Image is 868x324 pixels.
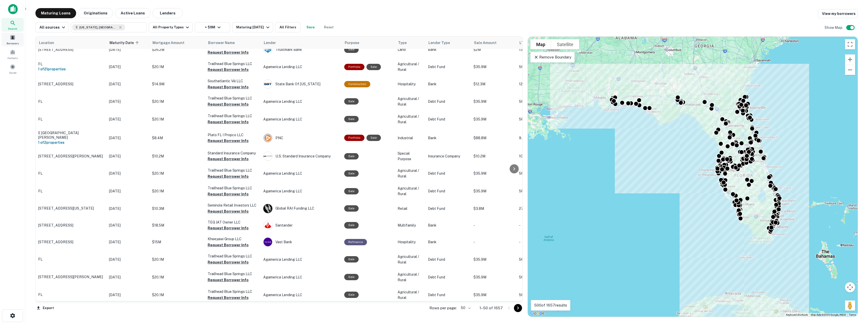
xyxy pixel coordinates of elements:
a: Borrowers [2,33,24,46]
p: Trailhead Blue Springs LLC [208,95,258,101]
p: Agricultural / Rural [398,114,423,125]
div: Sale [344,274,359,280]
button: Save your search to get updates of matches that match your search criteria. [302,22,319,32]
p: FL [38,292,104,297]
button: Request Borrower Info [208,242,249,248]
p: Agricultural / Rural [398,96,423,107]
span: Search [8,27,17,31]
p: Bank [428,135,468,141]
button: Maturing [DATE] [232,22,273,32]
p: [DATE] [109,171,147,176]
span: Mortgage Amount [153,40,191,46]
p: G R [265,206,271,211]
div: PNC [263,133,339,143]
button: Request Borrower Info [208,84,249,90]
div: State Bank Of [US_STATE] [263,79,339,89]
span: Lender [264,40,276,46]
p: $20.1M [152,99,203,104]
div: This loan purpose was for construction [344,81,370,87]
p: Agricultural / Rural [398,289,423,300]
img: picture [264,80,272,88]
button: Request Borrower Info [208,259,249,265]
p: $8.4M [152,135,203,141]
p: [STREET_ADDRESS][PERSON_NAME] [38,275,104,279]
img: capitalize-icon.png [8,4,18,14]
p: [DATE] [109,135,147,141]
p: FL [38,171,104,176]
p: Debt Fund [428,292,468,298]
span: Sale Amount [474,40,503,46]
p: - [473,239,514,245]
button: All Filters [275,22,300,32]
p: Agricultural / Rural [398,61,423,72]
p: $20.1M [152,274,203,280]
p: Bank [428,47,468,52]
span: Type [398,40,407,46]
span: Maturity Date [110,40,140,46]
p: $35.9M [473,292,514,298]
img: picture [264,221,272,230]
p: Southatlantic Viii LLC [208,78,258,84]
div: Sale [366,135,381,141]
button: Request Borrower Info [208,191,249,197]
p: Trailhead Blue Springs LLC [208,271,258,277]
p: Hospitality [398,81,423,87]
img: picture [264,45,272,54]
p: Multifamily [398,222,423,228]
p: $18.5M [152,222,203,228]
iframe: Chat Widget [843,283,868,308]
p: [STREET_ADDRESS][PERSON_NAME] [38,154,104,158]
a: View my borrowers [818,9,858,18]
p: $15M [152,239,203,245]
p: Debt Fund [428,188,468,194]
div: Sale [366,64,381,70]
button: Request Borrower Info [208,208,249,214]
p: Agamerica Lending LLC [263,171,339,176]
th: Location [36,37,106,49]
button: Show satellite imagery [551,39,579,49]
p: $20.1M [152,257,203,262]
p: $20.1M [152,116,203,122]
p: Special Purpose [398,151,423,162]
p: Trailhead Blue Springs LLC [208,113,258,119]
p: [DATE] [109,47,147,52]
p: Debt Fund [428,116,468,122]
span: Map data ©2025 Google, INEGI [811,313,846,316]
p: Insurance Company [428,153,468,159]
p: $35.9M [473,257,514,262]
p: Trailhead Blue Springs LLC [208,253,258,259]
p: $35.9M [473,64,514,70]
button: Request Borrower Info [208,67,249,73]
button: Request Borrower Info [208,295,249,301]
p: FL [38,99,104,104]
button: Request Borrower Info [208,49,249,55]
button: Export [35,304,55,312]
button: Request Borrower Info [208,225,249,231]
button: All Property Types [149,22,193,32]
th: Type [395,37,425,49]
p: Hospitality [398,239,423,245]
h6: 1 of 2 properties [38,140,104,145]
p: Plato FL I Propco LLC [208,132,258,138]
p: Trailhead Blue Springs LLC [208,289,258,294]
p: Trailhead Blue Springs LLC [208,61,258,67]
div: Sale [344,256,359,262]
div: Maturing [DATE] [236,24,271,30]
p: FL [38,189,104,193]
div: This is a portfolio loan with 2 properties [344,135,364,141]
h6: LTV [519,40,526,46]
a: Saved [2,62,24,76]
p: Remove Boundary [534,54,571,60]
div: U.s. Standard Insurance Company [263,152,339,161]
p: - [473,222,514,228]
th: Lender Type [425,37,471,49]
button: Request Borrower Info [208,101,249,107]
button: Maturing Loans [35,8,76,18]
p: [DATE] [109,274,147,280]
p: 500 of 1657 results [534,302,567,308]
p: Seminole Retail Investors LLC [208,202,258,208]
p: Debt Fund [428,171,468,176]
div: Sale [344,116,359,122]
span: Borrowers [7,41,19,45]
